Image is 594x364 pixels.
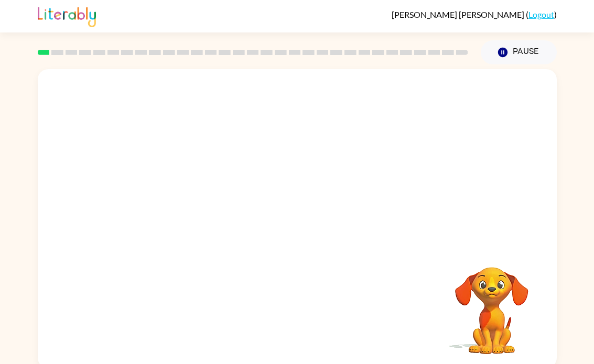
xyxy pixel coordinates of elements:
[528,9,554,19] a: Logout
[439,251,544,356] video: Your browser must support playing .mp4 files to use Literably. Please try using another browser.
[392,9,526,19] span: [PERSON_NAME] [PERSON_NAME]
[38,4,96,27] img: Literably
[392,9,557,19] div: ( )
[481,40,557,64] button: Pause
